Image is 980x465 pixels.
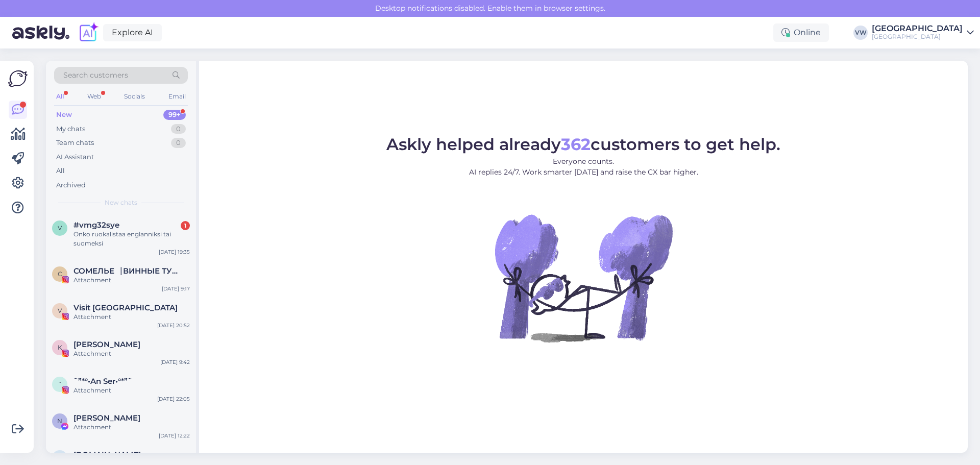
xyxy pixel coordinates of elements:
div: Socials [122,90,147,103]
span: ˜ [58,380,62,388]
span: #vmg32sye [73,221,119,230]
span: V [58,307,62,314]
img: No Chat active [492,186,675,370]
span: Visit Pärnu [73,303,178,312]
span: Askly helped already customers to get help. [386,134,780,154]
div: AI Assistant [56,152,94,162]
div: VW [853,26,868,40]
div: [DATE] 19:35 [159,248,190,256]
div: [DATE] 9:42 [160,358,190,366]
div: 1 [181,221,190,230]
span: С [58,270,62,278]
span: Nele Grandberg [73,413,140,423]
b: 362 [561,134,591,154]
div: [DATE] 9:17 [162,285,190,292]
div: Web [85,90,103,103]
img: explore-ai [78,22,99,43]
span: K [58,344,62,351]
div: [GEOGRAPHIC_DATA] [872,33,963,41]
div: [DATE] 12:22 [159,432,190,439]
div: My chats [56,124,85,134]
div: Attachment [73,349,190,358]
div: All [54,90,66,103]
div: New [56,110,72,120]
div: Attachment [73,312,190,322]
div: Online [773,23,829,42]
div: [GEOGRAPHIC_DATA] [872,25,963,33]
span: ˜”*°•An Ser•°*”˜ [73,377,132,386]
div: All [56,166,65,176]
p: Everyone counts. AI replies 24/7. Work smarter [DATE] and raise the CX bar higher. [386,156,780,178]
div: Attachment [73,386,190,395]
span: Katri Kägo [73,340,140,349]
a: [GEOGRAPHIC_DATA][GEOGRAPHIC_DATA] [872,25,974,41]
div: Email [166,90,188,103]
span: New chats [105,198,137,207]
div: 0 [171,138,186,148]
div: Attachment [73,276,190,285]
span: Päevapraad.ee [73,450,141,459]
div: Archived [56,180,86,190]
span: Search customers [63,70,128,81]
img: Askly Logo [8,69,28,88]
span: СОМЕЛЬЕ⎹ ВИННЫЕ ТУРЫ | ДЕГУСТАЦИИ В ТАЛЛИННЕ [73,266,180,276]
div: [DATE] 22:05 [157,395,190,403]
div: Onko ruokalistaa englanniksi tai suomeksi [73,230,190,248]
div: Attachment [73,423,190,432]
span: v [58,224,62,232]
div: 99+ [163,110,186,120]
span: N [57,417,62,425]
div: 0 [171,124,186,134]
a: Explore AI [103,24,162,41]
div: [DATE] 20:52 [157,322,190,329]
div: Team chats [56,138,94,148]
